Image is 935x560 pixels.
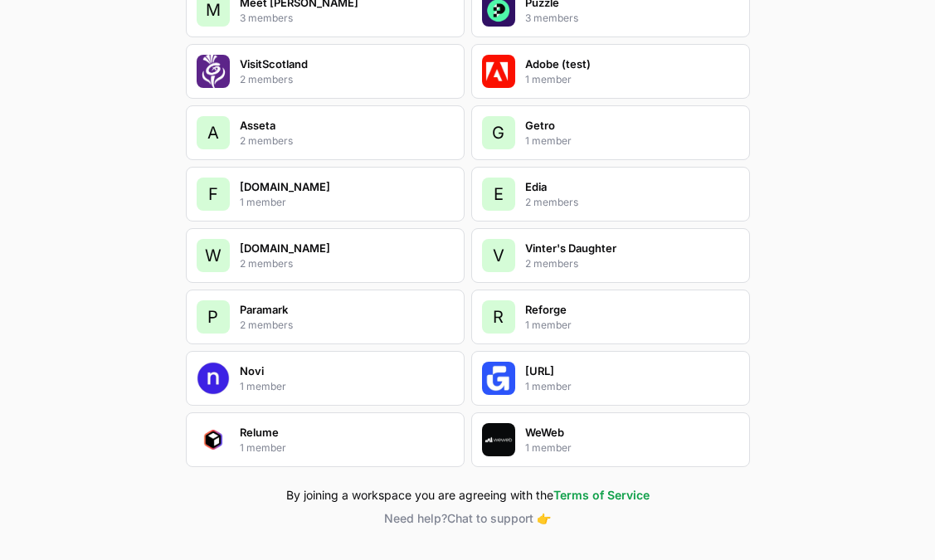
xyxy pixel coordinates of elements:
p: Adobe (test) [525,56,591,72]
p: 1 member [525,72,572,87]
button: Company LogoRelume1 member [186,412,465,467]
p: 1 member [240,441,286,455]
p: Paramark [240,301,288,318]
p: Asseta [240,117,275,134]
img: Company Logo [197,423,230,456]
span: E [494,183,504,206]
img: Company Logo [197,55,230,88]
p: 2 members [240,134,293,149]
p: 1 member [240,195,286,210]
p: Relume [240,424,279,441]
span: P [207,305,218,329]
button: Need help?Chat to support 👉 [186,510,750,527]
button: Company LogoWeWeb1 member [471,412,750,467]
p: 2 members [240,72,293,87]
button: RReforge1 member [471,290,750,344]
p: 2 members [240,256,293,271]
p: 3 members [525,11,578,26]
p: Vinter's Daughter [525,240,616,256]
span: A [207,121,219,144]
p: 2 members [525,195,578,210]
button: EEdia2 members [471,167,750,222]
img: Company Logo [197,362,230,395]
span: Need help? [384,511,447,525]
button: Company LogoVisitScotland2 members [186,44,465,99]
p: VisitScotland [240,56,308,72]
button: W[DOMAIN_NAME]2 members [186,228,465,283]
img: Company Logo [482,423,515,456]
div: By joining a workspace you are agreeing with the [186,487,750,504]
p: 3 members [240,11,293,26]
p: 2 members [240,318,293,333]
p: 2 members [525,256,578,271]
button: VVinter's Daughter2 members [471,228,750,283]
button: Company Logo[URL]1 member [471,351,750,406]
p: [DOMAIN_NAME] [240,178,330,195]
span: F [208,183,218,206]
a: Terms of Service [553,488,650,502]
button: Company LogoAdobe (test)1 member [471,44,750,99]
img: Company Logo [482,55,515,88]
p: [DOMAIN_NAME] [240,240,330,256]
span: G [492,121,504,144]
span: V [493,244,504,267]
p: Reforge [525,301,567,318]
p: 1 member [525,318,572,333]
p: 1 member [525,441,572,455]
span: Chat to support 👉 [447,511,551,525]
p: Novi [240,363,264,379]
button: AAsseta2 members [186,105,465,160]
p: Edia [525,178,547,195]
p: 1 member [525,134,572,149]
p: 1 member [525,379,572,394]
img: Company Logo [482,362,515,395]
p: [URL] [525,363,554,379]
span: R [493,305,504,329]
button: Company LogoNovi1 member [186,351,465,406]
p: WeWeb [525,424,564,441]
button: PParamark2 members [186,290,465,344]
p: Getro [525,117,555,134]
button: GGetro1 member [471,105,750,160]
button: F[DOMAIN_NAME]1 member [186,167,465,222]
span: W [205,244,222,267]
p: 1 member [240,379,286,394]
